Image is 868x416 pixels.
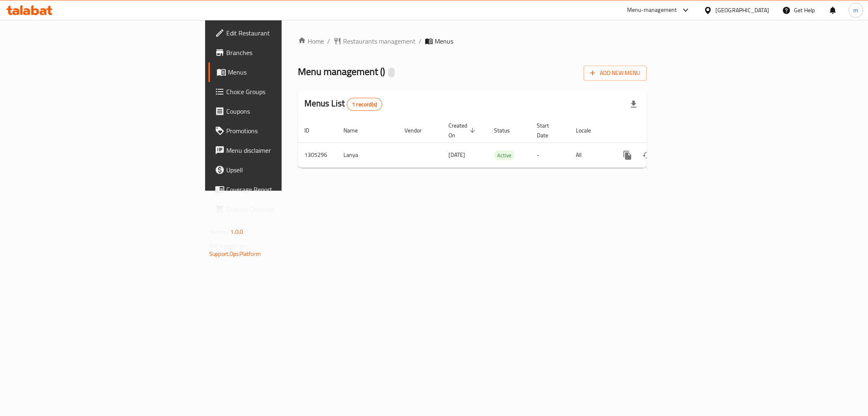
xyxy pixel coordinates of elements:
[304,97,382,111] h2: Menus List
[448,121,478,140] span: Created On
[208,199,350,219] a: Grocery Checklist
[627,5,677,15] div: Menu-management
[448,150,465,160] span: [DATE]
[208,160,350,180] a: Upsell
[208,82,350,101] a: Choice Groups
[298,118,702,168] table: enhanced table
[576,125,601,135] span: Locale
[347,101,382,108] span: 1 record(s)
[569,143,611,167] td: All
[208,62,350,82] a: Menus
[226,204,343,214] span: Grocery Checklist
[226,48,343,57] span: Branches
[208,43,350,62] a: Branches
[208,101,350,121] a: Coupons
[611,118,702,143] th: Actions
[304,125,320,135] span: ID
[530,143,569,167] td: -
[590,68,640,78] span: Add New Menu
[209,240,247,251] span: Get support on:
[494,151,515,160] span: Active
[226,106,343,116] span: Coupons
[494,125,520,135] span: Status
[584,66,647,81] button: Add New Menu
[208,23,350,43] a: Edit Restaurant
[435,36,453,46] span: Menus
[226,126,343,136] span: Promotions
[226,165,343,175] span: Upsell
[853,6,858,15] span: m
[208,141,350,160] a: Menu disclaimer
[494,150,515,160] div: Active
[618,145,637,165] button: more
[333,36,415,46] a: Restaurants management
[343,36,415,46] span: Restaurants management
[208,121,350,141] a: Promotions
[208,180,350,199] a: Coverage Report
[209,227,229,237] span: Version:
[624,95,643,114] div: Export file
[715,6,769,15] div: [GEOGRAPHIC_DATA]
[226,145,343,155] span: Menu disclaimer
[226,28,343,38] span: Edit Restaurant
[537,121,560,140] span: Start Date
[404,125,432,135] span: Vendor
[347,98,382,111] div: Total records count
[337,143,398,167] td: Lanya
[226,87,343,97] span: Choice Groups
[209,249,261,259] a: Support.OpsPlatform
[226,185,343,194] span: Coverage Report
[637,145,657,165] button: Change Status
[228,67,343,77] span: Menus
[419,36,422,46] li: /
[298,62,385,81] span: Menu management ( )
[298,36,647,46] nav: breadcrumb
[230,227,243,237] span: 1.0.0
[343,125,368,135] span: Name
